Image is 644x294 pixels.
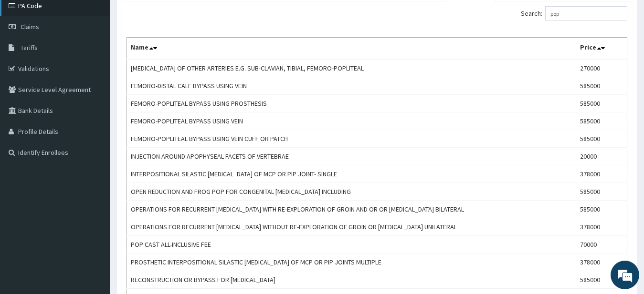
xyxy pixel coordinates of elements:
img: d_794563401_company_1708531726252_794563401 [18,48,39,71]
td: 585000 [576,271,627,289]
td: INJECTION AROUND APOPHYSEAL FACETS OF VERTEBRAE [127,148,576,165]
label: Search: [521,6,627,20]
td: FEMORO-DISTAL CALF BYPASS USING VEIN [127,77,576,95]
td: OPEN REDUCTION AND FROG POP FOR CONGENITAL [MEDICAL_DATA] INCLUDING [127,183,576,201]
td: 585000 [576,183,627,201]
td: 585000 [576,77,627,95]
td: 70000 [576,236,627,253]
td: 585000 [576,130,627,148]
td: 378000 [576,165,627,183]
td: RECONSTRUCTION OR BYPASS FOR [MEDICAL_DATA] [127,271,576,289]
textarea: Type your message and hit 'Enter' [5,194,182,227]
th: Price [576,38,627,60]
span: We're online! [55,87,132,183]
td: 20000 [576,148,627,165]
th: Name [127,38,576,60]
td: FEMORO-POPLITEAL BYPASS USING PROSTHESIS [127,95,576,112]
td: 270000 [576,59,627,77]
td: POP CAST ALL-INCLUSIVE FEE [127,236,576,253]
td: 378000 [576,253,627,271]
td: INTERPOSITIONAL SILASTIC [MEDICAL_DATA] OF MCP OR PIP JOINT- SINGLE [127,165,576,183]
span: Tariffs [21,43,38,52]
span: Claims [21,22,39,31]
td: [MEDICAL_DATA] OF OTHER ARTERIES E.G. SUB-CLAVIAN, TIBIAL, FEMORO-POPLITEAL [127,59,576,77]
td: 585000 [576,112,627,130]
td: FEMORO-POPLITEAL BYPASS USING VEIN [127,112,576,130]
td: 585000 [576,201,627,218]
td: 585000 [576,95,627,112]
div: Chat with us now [50,53,160,66]
td: OPERATIONS FOR RECURRENT [MEDICAL_DATA] WITH RE-EXPLORATION OF GROIN AND OR OR [MEDICAL_DATA] BIL... [127,201,576,218]
input: Search: [545,6,627,20]
td: FEMORO-POPLITEAL BYPASS USING VEIN CUFF OR PATCH [127,130,576,148]
div: Minimize live chat window [157,5,179,28]
td: PROSTHETIC INTERPOSITIONAL SILASTIC [MEDICAL_DATA] OF MCP OR PIP JOINTS MULTIPLE [127,253,576,271]
td: OPERATIONS FOR RECURRENT [MEDICAL_DATA] WITHOUT RE-EXPLORATION OF GROIN OR [MEDICAL_DATA] UNILATERAL [127,218,576,236]
td: 378000 [576,218,627,236]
